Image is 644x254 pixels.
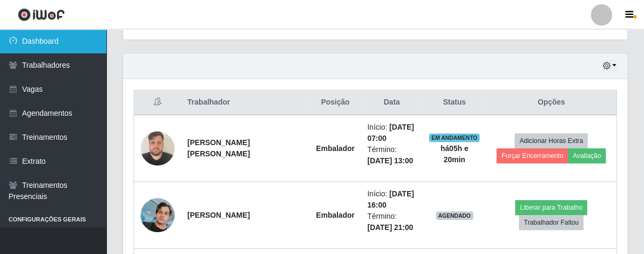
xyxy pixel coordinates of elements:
th: Trabalhador [181,90,310,115]
li: Término: [367,211,416,233]
img: CoreUI Logo [18,8,65,21]
li: Término: [367,144,416,166]
li: Início: [367,188,416,211]
strong: Embalador [316,211,354,219]
img: 1733931540736.jpeg [141,125,175,171]
time: [DATE] 07:00 [367,123,414,142]
li: Início: [367,122,416,144]
strong: [PERSON_NAME] [187,211,250,219]
th: Status [423,90,486,115]
strong: [PERSON_NAME] [PERSON_NAME] [187,138,250,158]
span: AGENDADO [436,211,473,220]
img: 1713284102514.jpeg [141,198,175,232]
th: Posição [310,90,361,115]
strong: Embalador [316,144,354,153]
th: Opções [486,90,616,115]
span: EM ANDAMENTO [429,133,480,142]
th: Data [361,90,423,115]
time: [DATE] 21:00 [367,223,413,232]
time: [DATE] 13:00 [367,156,413,165]
button: Liberar para Trabalho [515,200,587,215]
time: [DATE] 16:00 [367,189,414,209]
button: Avaliação [568,148,606,163]
strong: há 05 h e 20 min [441,144,468,164]
button: Forçar Encerramento [497,148,568,163]
button: Adicionar Horas Extra [515,133,588,148]
button: Trabalhador Faltou [519,215,583,230]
